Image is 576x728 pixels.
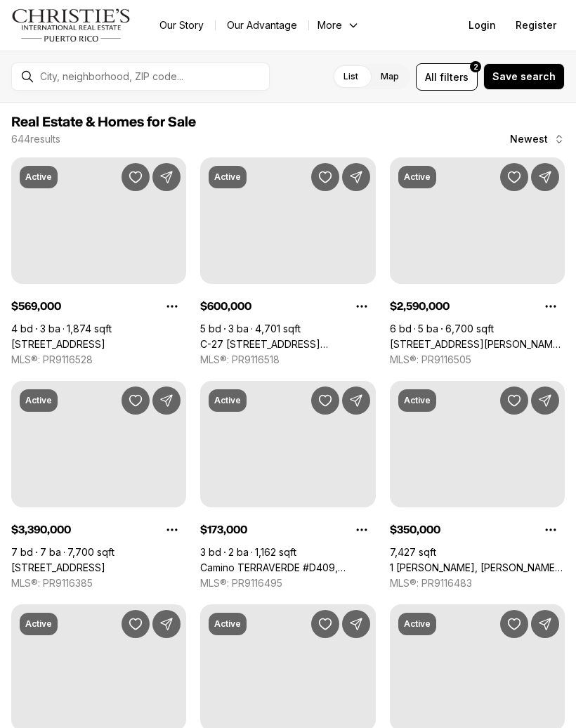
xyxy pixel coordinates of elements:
[516,20,556,31] span: Register
[25,171,52,183] p: Active
[348,516,376,544] button: Property options
[11,134,60,145] p: 644 results
[500,610,528,638] button: Save Property: 315 LUNA ST., MAESTRO RAFAEL CORDERO COND. #2-A
[152,386,181,415] button: Share Property
[531,610,559,638] button: Share Property
[158,292,186,320] button: Property options
[460,11,504,39] button: Login
[311,386,339,415] button: Save Property: Camino TERRAVERDE #D409
[11,561,105,574] a: 504 TINTILLO HILLS ESTATES RD, GUAYNABO PR, 00966
[502,125,573,153] button: Newest
[500,386,528,415] button: Save Property: 1 VENUS GARDES
[390,561,565,574] a: 1 VENUS GARDES, TRUJILLO ALTO PR, 00976
[25,618,52,630] p: Active
[11,8,131,42] img: logo
[369,64,410,89] label: Map
[11,338,105,351] a: A12 CALLE 4, GUAYNABO PR, 00966
[200,561,375,574] a: Camino TERRAVERDE #D409, TRUJILLO ALTO PR, 00976
[311,163,339,191] button: Save Property: C-27 CALLE CALZADA C-27 URB EL REMANSO
[152,163,181,191] button: Share Property
[200,338,375,351] a: C-27 CALLE CALZADA C-27 URB EL REMANSO, SAN JUAN PR, 00926
[537,292,565,320] button: Property options
[122,386,150,415] button: Save Property: 504 TINTILLO HILLS ESTATES RD
[25,395,52,406] p: Active
[158,516,186,544] button: Property options
[473,61,478,72] span: 2
[214,395,241,406] p: Active
[152,610,181,638] button: Share Property
[332,64,369,89] label: List
[342,163,370,191] button: Share Property
[483,63,565,90] button: Save search
[122,610,150,638] button: Save Property: 5803 JOSÉ M. TARTAK AVE #407
[311,610,339,638] button: Save Property: 1 1 ST #602
[216,15,308,35] a: Our Advantage
[214,171,241,183] p: Active
[342,386,370,415] button: Share Property
[404,171,431,183] p: Active
[122,163,150,191] button: Save Property: A12 CALLE 4
[309,15,368,35] button: More
[348,292,376,320] button: Property options
[404,395,431,406] p: Active
[214,618,241,630] p: Active
[531,386,559,415] button: Share Property
[492,71,556,82] span: Save search
[469,20,496,31] span: Login
[148,15,215,35] a: Our Story
[416,63,478,91] button: Allfilters2
[537,516,565,544] button: Property options
[342,610,370,638] button: Share Property
[510,134,548,145] span: Newest
[404,618,431,630] p: Active
[425,70,437,84] span: All
[11,115,196,129] span: Real Estate & Homes for Sale
[507,11,565,39] button: Register
[531,163,559,191] button: Share Property
[390,338,565,351] a: 152 CALLE LUNA, SAN JUAN PR, 00901
[500,163,528,191] button: Save Property: 152 CALLE LUNA
[440,70,469,84] span: filters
